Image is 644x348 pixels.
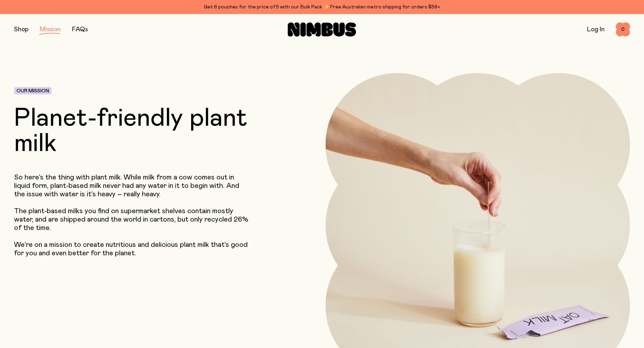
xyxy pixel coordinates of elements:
span: Our Mission [17,88,49,93]
p: So here’s the thing with plant milk. While milk from a cow comes out in liquid form, plant-based ... [14,173,250,198]
p: We’re on a mission to create nutritious and delicious plant milk that’s good for you and even bet... [14,241,250,257]
button: 0 [616,22,630,37]
p: The plant-based milks you find on supermarket shelves contain mostly water, and are shipped aroun... [14,207,250,232]
a: Mission [40,26,61,33]
a: Log In [587,26,605,33]
a: FAQs [72,26,88,33]
h1: Planet-friendly plant milk [14,106,267,156]
div: Get 6 pouches for the price of 5 with our Bulk Pack ✨ Free Australian metro shipping for orders $59+ [14,3,630,11]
